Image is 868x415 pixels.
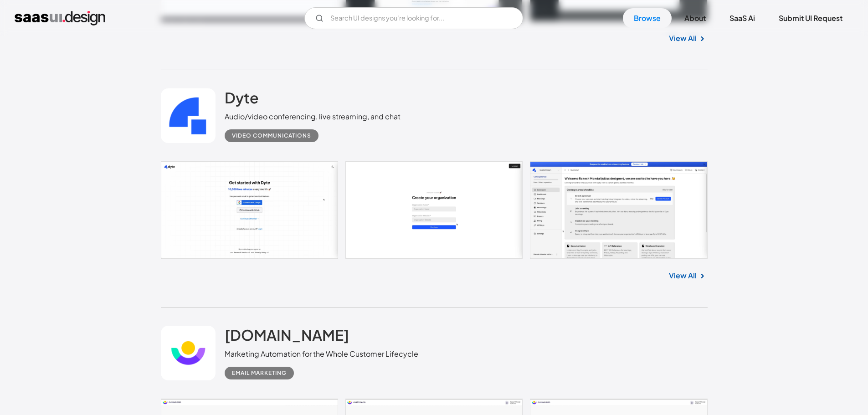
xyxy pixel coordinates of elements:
a: [DOMAIN_NAME] [225,326,349,348]
div: Marketing Automation for the Whole Customer Lifecycle [225,348,418,359]
form: Email Form [304,7,523,29]
a: Browse [623,8,672,28]
h2: Dyte [225,88,259,107]
div: Email Marketing [232,368,287,379]
a: Dyte [225,88,259,111]
a: View All [669,33,697,44]
a: About [673,8,717,28]
a: View All [669,270,697,281]
h2: [DOMAIN_NAME] [225,326,349,344]
a: home [15,11,105,26]
div: Video Communications [232,130,311,141]
div: Audio/video conferencing, live streaming, and chat [225,111,401,122]
a: SaaS Ai [719,8,766,28]
input: Search UI designs you're looking for... [304,7,523,29]
a: Submit UI Request [768,8,853,28]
